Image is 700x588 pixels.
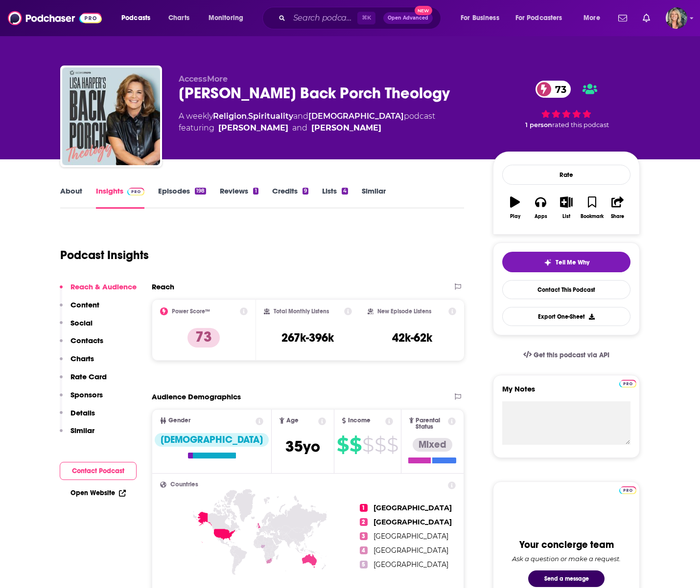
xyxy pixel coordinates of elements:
span: Podcasts [121,11,150,25]
button: Play [502,190,528,225]
span: [GEOGRAPHIC_DATA] [373,518,452,526]
span: [GEOGRAPHIC_DATA] [373,560,448,569]
span: $ [374,437,386,453]
input: Search podcasts, credits, & more... [289,10,357,26]
button: Reach & Audience [60,282,137,300]
div: 1 [253,188,258,195]
div: 4 [342,188,348,195]
button: Content [60,300,99,318]
a: Contact This Podcast [502,280,630,299]
p: Charts [70,354,94,363]
div: Ask a question or make a request. [512,555,621,563]
p: Similar [70,426,94,435]
div: A weekly podcast [179,110,435,134]
button: Rate Card [60,372,107,390]
button: Show profile menu [666,7,687,29]
span: 3 [360,532,368,540]
a: Similar [362,186,386,209]
img: Podchaser Pro [127,188,144,196]
span: More [583,11,600,25]
h3: 42k-62k [392,330,432,345]
a: Charts [162,10,195,26]
span: $ [350,437,361,453]
img: Podchaser Pro [619,486,636,494]
div: 198 [195,188,206,195]
span: Monitoring [209,11,243,25]
span: and [293,111,308,121]
span: Charts [168,11,189,25]
span: 73 [545,81,571,98]
div: Mixed [413,438,452,452]
p: Content [70,300,99,309]
button: Open AdvancedNew [383,12,433,24]
span: AccessMore [179,74,228,84]
p: 73 [187,328,220,348]
span: For Podcasters [515,11,562,25]
a: About [60,186,82,209]
span: 5 [360,561,368,568]
span: 1 [360,504,368,512]
span: [GEOGRAPHIC_DATA] [373,546,448,555]
span: Gender [168,417,190,424]
a: Pro website [619,378,636,388]
a: Lisa Harper's Back Porch Theology [62,67,160,165]
button: Contact Podcast [60,462,137,480]
div: Your concierge team [519,539,614,551]
button: Sponsors [60,390,103,408]
div: 9 [303,188,308,195]
button: Social [60,318,93,336]
a: Pro website [619,485,636,494]
a: 73 [536,81,571,98]
a: Show notifications dropdown [639,10,654,26]
span: featuring [179,122,435,134]
p: Rate Card [70,372,107,381]
span: Get this podcast via API [534,351,609,359]
span: 2 [360,518,368,526]
img: Podchaser Pro [619,380,636,388]
button: Apps [528,190,553,225]
button: Charts [60,354,94,372]
button: Details [60,408,95,426]
div: [DEMOGRAPHIC_DATA] [155,433,269,447]
button: Contacts [60,336,103,354]
h2: Power Score™ [172,308,210,315]
span: and [292,122,307,134]
button: Similar [60,426,94,444]
span: Age [286,417,299,424]
button: Export One-Sheet [502,307,630,326]
span: $ [337,437,349,453]
span: ⌘ K [357,12,375,24]
button: List [554,190,579,225]
a: InsightsPodchaser Pro [96,186,144,209]
button: open menu [202,10,256,26]
button: open menu [577,10,612,26]
h3: 267k-396k [281,330,334,345]
a: Lists4 [322,186,348,209]
a: Episodes198 [158,186,206,209]
div: Rate [502,165,630,185]
img: Podchaser - Follow, Share and Rate Podcasts [8,9,102,27]
div: [PERSON_NAME] [218,122,288,134]
h2: New Episode Listens [377,308,431,315]
div: Bookmark [581,214,604,219]
div: Apps [535,214,547,219]
h2: Audience Demographics [152,392,241,401]
h2: Total Monthly Listens [274,308,329,315]
span: Tell Me Why [556,259,589,266]
button: tell me why sparkleTell Me Why [502,252,630,272]
button: open menu [115,10,163,26]
span: Countries [170,481,198,488]
span: 4 [360,546,368,554]
h2: Reach [152,282,174,291]
a: Religion [213,111,247,121]
span: [GEOGRAPHIC_DATA] [373,532,448,541]
p: Contacts [70,336,103,345]
span: For Business [461,11,499,25]
a: Spirituality [248,111,293,121]
p: Reach & Audience [70,282,137,291]
a: Show notifications dropdown [614,10,631,26]
div: List [562,214,570,219]
label: My Notes [502,384,630,401]
span: $ [387,437,398,453]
